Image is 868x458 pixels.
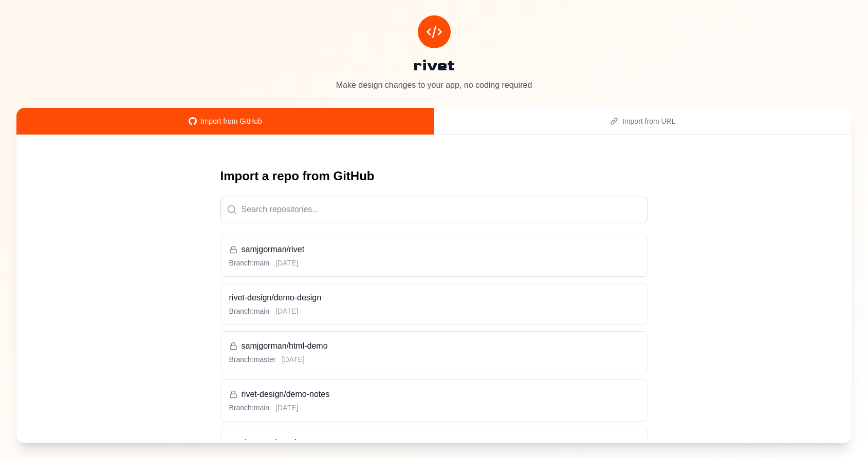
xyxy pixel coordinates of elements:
input: Search repositories... [220,197,648,222]
div: Import from URL [447,116,840,126]
span: [DATE] [275,306,298,316]
h3: rivet-design/demo-notes [229,388,639,400]
span: Branch: master [229,354,276,365]
h3: samjgorman/rivet [229,243,639,256]
span: Branch: main [229,403,270,413]
span: [DATE] [282,354,305,365]
h1: rivet [16,56,852,75]
span: [DATE] [275,403,298,413]
h3: samjgorman/html-demo [229,340,639,352]
span: Branch: main [229,258,270,268]
h2: Import a repo from GitHub [220,168,648,184]
span: [DATE] [275,258,298,268]
p: Make design changes to your app, no coding required [16,79,852,91]
div: Import from GitHub [29,116,422,126]
span: Branch: main [229,306,270,316]
h3: samjgorman/novel [229,436,639,449]
h3: rivet-design/demo-design [229,292,639,304]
